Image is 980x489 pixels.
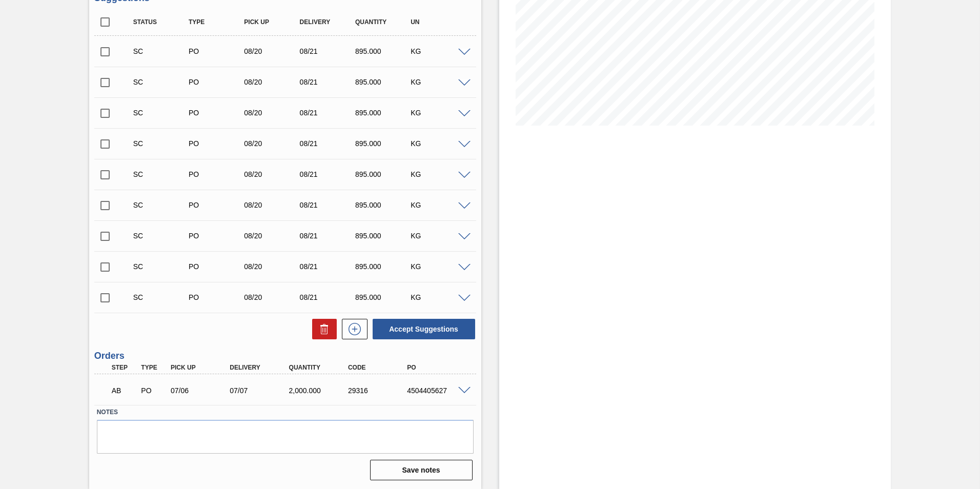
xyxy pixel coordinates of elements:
div: KG [408,262,470,271]
div: 08/21/2025 [297,47,359,55]
div: KG [408,232,470,240]
div: 08/21/2025 [297,78,359,86]
div: 08/20/2025 [241,232,303,240]
div: 08/21/2025 [297,232,359,240]
div: Purchase order [186,262,248,271]
div: Suggestion Created [131,109,193,117]
div: KG [408,139,470,148]
div: 08/20/2025 [241,47,303,55]
div: Purchase order [186,232,248,240]
div: Suggestion Created [131,170,193,178]
div: Quantity [287,364,353,371]
div: 08/21/2025 [297,139,359,148]
div: KG [408,201,470,209]
div: Delete Suggestions [307,319,337,339]
div: Purchase order [186,293,248,301]
div: Type [186,18,248,26]
div: 08/20/2025 [241,201,303,209]
div: KG [408,170,470,178]
div: Purchase order [138,386,169,395]
div: 08/20/2025 [241,109,303,117]
h3: Orders [94,351,476,361]
div: 895.000 [353,232,415,240]
div: Purchase order [186,109,248,117]
div: Suggestion Created [131,293,193,301]
button: Accept Suggestions [373,319,475,339]
div: 895.000 [353,262,415,271]
div: Suggestion Created [131,201,193,209]
div: 895.000 [353,201,415,209]
div: Type [138,364,169,371]
div: 895.000 [353,139,415,148]
div: 08/20/2025 [241,170,303,178]
div: KG [408,78,470,86]
div: Accept Suggestions [367,318,476,340]
div: Purchase order [186,170,248,178]
div: Quantity [353,18,415,26]
div: 895.000 [353,47,415,55]
p: AB [112,386,137,395]
div: Suggestion Created [131,78,193,86]
div: Awaiting Billing [109,379,140,402]
div: UN [408,18,470,26]
div: Purchase order [186,47,248,55]
div: Delivery [297,18,359,26]
div: 08/21/2025 [297,262,359,271]
button: Save notes [370,460,473,480]
div: Suggestion Created [131,232,193,240]
div: 07/06/2025 [168,386,234,395]
div: KG [408,47,470,55]
div: 08/21/2025 [297,293,359,301]
div: 895.000 [353,78,415,86]
label: Notes [97,405,474,420]
div: PO [404,364,471,371]
div: 895.000 [353,109,415,117]
div: Purchase order [186,201,248,209]
div: 895.000 [353,170,415,178]
div: 08/20/2025 [241,139,303,148]
div: 08/21/2025 [297,170,359,178]
div: 08/21/2025 [297,201,359,209]
div: 08/21/2025 [297,109,359,117]
div: Suggestion Created [131,47,193,55]
div: Status [131,18,193,26]
div: Purchase order [186,78,248,86]
div: Suggestion Created [131,262,193,271]
div: New suggestion [337,319,367,339]
div: Pick up [241,18,303,26]
div: KG [408,293,470,301]
div: 07/07/2025 [227,386,293,395]
div: 895.000 [353,293,415,301]
div: 08/20/2025 [241,293,303,301]
div: 2,000.000 [287,386,353,395]
div: 29316 [345,386,412,395]
div: 4504405627 [404,386,471,395]
div: Code [345,364,412,371]
div: Delivery [227,364,293,371]
div: KG [408,109,470,117]
div: Purchase order [186,139,248,148]
div: Step [109,364,140,371]
div: 08/20/2025 [241,78,303,86]
div: Suggestion Created [131,139,193,148]
div: Pick up [168,364,234,371]
div: 08/20/2025 [241,262,303,271]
